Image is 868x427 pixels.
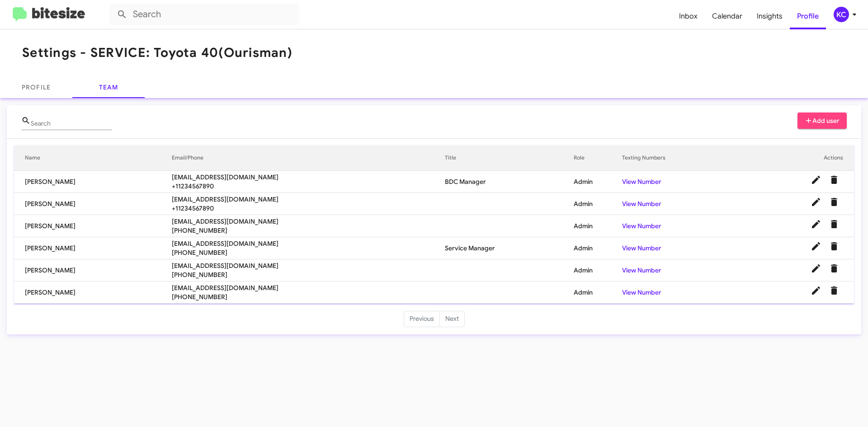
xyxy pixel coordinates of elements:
[172,283,445,292] span: [EMAIL_ADDRESS][DOMAIN_NAME]
[445,237,573,259] td: Service Manager
[172,173,445,182] span: [EMAIL_ADDRESS][DOMAIN_NAME]
[14,259,172,282] td: [PERSON_NAME]
[825,259,843,277] button: Delete User
[805,113,840,129] span: Add user
[622,178,661,186] a: View Number
[622,288,661,296] a: View Number
[574,259,623,282] td: Admin
[825,282,843,300] button: Delete User
[218,45,292,61] span: (Ourisman)
[705,3,750,29] a: Calendar
[109,4,299,25] input: Search
[750,3,790,29] a: Insights
[826,7,858,22] button: KC
[574,215,623,237] td: Admin
[14,215,172,237] td: [PERSON_NAME]
[172,217,445,226] span: [EMAIL_ADDRESS][DOMAIN_NAME]
[22,46,292,60] h1: Settings - SERVICE: Toyota 40
[172,145,445,171] th: Email/Phone
[825,193,843,211] button: Delete User
[825,215,843,233] button: Delete User
[790,3,826,29] a: Profile
[172,182,445,191] span: +11234567890
[834,7,849,22] div: KC
[172,239,445,248] span: [EMAIL_ADDRESS][DOMAIN_NAME]
[31,120,112,127] input: Name or Email
[172,195,445,204] span: [EMAIL_ADDRESS][DOMAIN_NAME]
[825,237,843,255] button: Delete User
[574,193,623,215] td: Admin
[172,204,445,213] span: +11234567890
[72,76,145,98] a: Team
[172,270,445,279] span: [PHONE_NUMBER]
[825,171,843,189] button: Delete User
[574,171,623,193] td: Admin
[733,145,854,171] th: Actions
[574,145,623,171] th: Role
[622,200,661,208] a: View Number
[14,171,172,193] td: [PERSON_NAME]
[172,261,445,270] span: [EMAIL_ADDRESS][DOMAIN_NAME]
[172,292,445,301] span: [PHONE_NUMBER]
[14,237,172,259] td: [PERSON_NAME]
[622,222,661,230] a: View Number
[622,266,661,274] a: View Number
[574,237,623,259] td: Admin
[672,3,705,29] a: Inbox
[445,145,573,171] th: Title
[172,248,445,257] span: [PHONE_NUMBER]
[172,226,445,235] span: [PHONE_NUMBER]
[445,171,573,193] td: BDC Manager
[574,282,623,304] td: Admin
[622,244,661,252] a: View Number
[622,145,733,171] th: Texting Numbers
[797,113,847,129] button: Add user
[14,282,172,304] td: [PERSON_NAME]
[14,193,172,215] td: [PERSON_NAME]
[14,145,172,171] th: Name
